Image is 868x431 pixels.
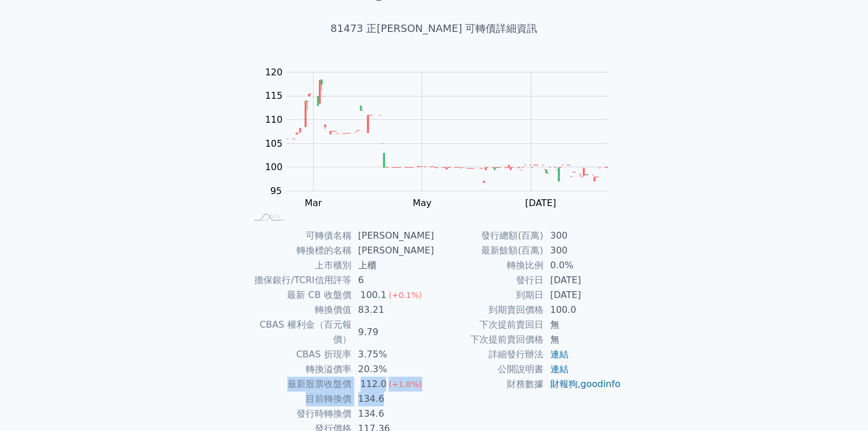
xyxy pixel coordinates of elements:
[305,198,322,208] tspan: Mar
[543,258,622,273] td: 0.0%
[413,198,431,208] tspan: May
[247,243,351,258] td: 轉換標的名稱
[389,380,422,389] span: (+1.8%)
[247,273,351,288] td: 擔保銀行/TCRI信用評等
[434,288,543,303] td: 到期日
[434,362,543,377] td: 公開說明書
[434,228,543,243] td: 發行總額(百萬)
[265,67,283,78] tspan: 120
[247,362,351,377] td: 轉換溢價率
[351,258,434,273] td: 上櫃
[434,332,543,347] td: 下次提前賣回價格
[389,291,422,300] span: (+0.1%)
[434,258,543,273] td: 轉換比例
[265,138,283,149] tspan: 105
[543,228,622,243] td: 300
[247,288,351,303] td: 最新 CB 收盤價
[247,392,351,406] td: 目前轉換價
[247,377,351,392] td: 最新股票收盤價
[351,392,434,406] td: 134.6
[351,317,434,347] td: 9.79
[247,406,351,421] td: 發行時轉換價
[351,228,434,243] td: [PERSON_NAME]
[358,377,389,392] div: 112.0
[358,288,389,303] div: 100.1
[351,303,434,317] td: 83.21
[233,21,635,37] h1: 81473 正[PERSON_NAME] 可轉債詳細資訊
[543,332,622,347] td: 無
[247,228,351,243] td: 可轉債名稱
[525,198,556,208] tspan: [DATE]
[434,243,543,258] td: 最新餘額(百萬)
[434,303,543,317] td: 到期賣回價格
[434,377,543,392] td: 財務數據
[270,186,282,196] tspan: 95
[265,114,283,125] tspan: 110
[543,377,622,392] td: ,
[434,317,543,332] td: 下次提前賣回日
[247,303,351,317] td: 轉換價值
[247,258,351,273] td: 上市櫃別
[434,347,543,362] td: 詳細發行辦法
[351,243,434,258] td: [PERSON_NAME]
[543,303,622,317] td: 100.0
[550,364,569,374] a: 連結
[543,288,622,303] td: [DATE]
[543,317,622,332] td: 無
[543,243,622,258] td: 300
[581,378,621,389] a: goodinfo
[351,406,434,421] td: 134.6
[247,317,351,347] td: CBAS 權利金（百元報價）
[434,273,543,288] td: 發行日
[351,347,434,362] td: 3.75%
[265,162,283,172] tspan: 100
[247,347,351,362] td: CBAS 折現率
[543,273,622,288] td: [DATE]
[259,67,625,232] g: Chart
[265,90,283,101] tspan: 115
[550,378,578,389] a: 財報狗
[351,362,434,377] td: 20.3%
[550,349,569,360] a: 連結
[351,273,434,288] td: 6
